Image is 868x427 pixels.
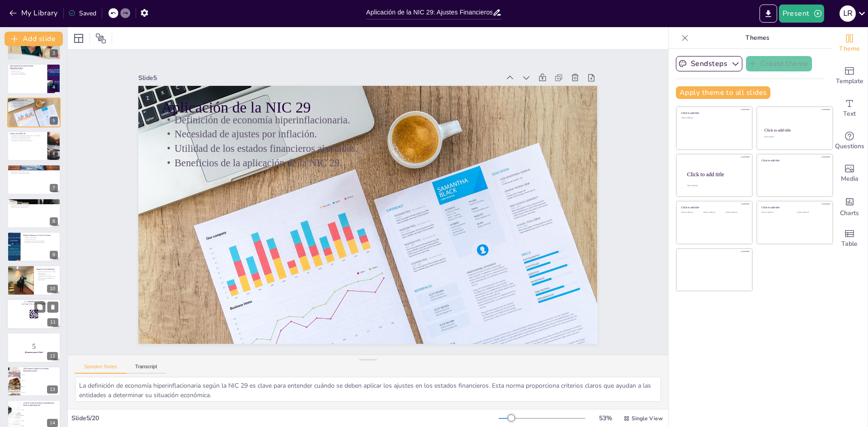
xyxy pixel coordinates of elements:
p: Operaciones en múltiples jurisdicciones. [10,138,45,140]
button: Transcript [126,364,166,374]
p: and login with code [9,303,58,305]
p: Utilidad de los estados financieros ajustados. [10,104,58,106]
div: Click to add title [687,171,745,177]
p: Utilidad de los estados financieros ajustados. [212,46,577,265]
button: Create theme [746,56,812,71]
div: 12 [47,352,58,360]
button: Apply theme to all slides [676,86,770,99]
div: 8 [7,198,61,228]
p: Necesidad de ajustes por inflación. [10,102,58,104]
div: Add ready made slides [831,60,868,92]
div: Click to add text [726,211,746,214]
span: 200% [22,426,60,427]
div: Click to add text [797,211,826,214]
p: Aplicación de la NIC 29 [10,99,58,101]
span: Position [95,33,106,44]
button: My Library [7,6,61,20]
button: Delete Slide [47,301,58,312]
div: 13 [47,385,58,394]
p: Aplicación a estados financieros individuales y consolidados. [10,135,45,136]
p: Inflación alta y rápida. [10,69,45,70]
span: Template [836,76,863,86]
div: Click to add title [762,206,826,209]
p: Relevancia para la confianza de los inversionistas. [37,277,58,280]
strong: [DOMAIN_NAME] [28,300,43,302]
div: 4 [50,83,58,91]
span: Text [843,109,856,119]
span: 100% [22,415,60,416]
strong: ¡Prepárate para el Quiz! [24,352,43,353]
div: 6 [50,150,58,158]
div: Click to add text [681,117,746,119]
span: Charts [840,208,859,218]
p: Estados Financieros a Costo Histórico [10,199,58,202]
p: Definición de economía hiperinflacionaria. [10,100,58,102]
div: 14 [47,419,58,427]
div: 11 [7,299,61,329]
p: Relevancia en entornos de hiperinflación. [23,242,58,244]
div: 7 [50,184,58,192]
p: 5 [10,342,58,352]
div: 5 [50,117,58,125]
p: Relevancia para el patrimonio neto. [10,206,58,208]
div: Click to add title [764,128,825,132]
p: Importancia de la presentación clara. [10,171,58,173]
p: Uso de un índice general de precios. [10,169,58,171]
span: NIC 30 [22,380,60,381]
span: Table [841,239,858,249]
div: Add images, graphics, shapes or video [831,157,868,190]
div: 9 [50,251,58,259]
div: 10 [47,285,58,293]
span: Media [841,174,859,184]
div: 10 [7,265,61,295]
div: 12 [7,333,61,362]
p: Cumplimiento de requisitos de presentación. [10,140,45,141]
div: 4 [7,64,61,94]
div: 11 [47,318,58,326]
button: Export to PowerPoint [759,5,777,23]
div: Click to add text [764,136,824,138]
div: Add charts and graphs [831,190,868,222]
span: NIC 12 [22,374,60,375]
p: Partidas a costo corriente. [23,237,58,239]
p: Reexpresión de Estados Financieros [10,166,58,169]
p: Importancia de la presentación ajustada. [10,205,58,206]
p: Características de una Economía Hiperinflacionaria [10,65,45,70]
span: 150% [22,420,60,421]
div: Click to add text [681,211,702,214]
p: Impuesto a las Ganancias [37,267,58,270]
span: Questions [835,141,864,151]
p: Estados Financieros a Costo Corriente [23,234,58,237]
span: Theme [839,44,860,54]
p: Diferencias entre resultado contable y ganancia fiscal. [37,271,58,274]
div: Click to add text [762,211,790,214]
p: Erosión de ahorros. [10,70,45,72]
button: L R [840,5,856,23]
div: Get real-time input from your audience [831,125,868,157]
p: Reexpresión de cifras no ajustadas. [10,202,58,203]
span: Single View [632,415,663,422]
input: Insert title [366,6,492,19]
div: Add a table [831,222,868,255]
div: 5 [7,98,61,127]
button: Add slide [5,32,63,46]
button: Speaker Notes [75,364,126,374]
div: Click to add body [687,185,744,187]
button: Present [779,5,824,23]
p: Proceso de reexpresión. [10,168,58,169]
p: Go to [9,300,58,303]
span: 50% [22,409,60,410]
p: Ajustes al valor actual. [23,239,58,240]
p: ¿Qué norma se aplica en economías hiperinflacionarias? [23,367,58,372]
div: Saved [68,9,96,18]
p: Themes [692,27,822,49]
div: Click to add title [762,159,826,162]
button: Duplicate Slide [34,301,45,312]
div: 9 [7,232,61,262]
div: L R [840,5,856,22]
div: Click to add text [703,211,724,214]
p: Aplicación de la NIC 29 [231,8,599,233]
p: Importancia de la presentación clara. [37,276,58,277]
button: Sendsteps [676,56,742,71]
p: Partidas monetarias. [10,203,58,205]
